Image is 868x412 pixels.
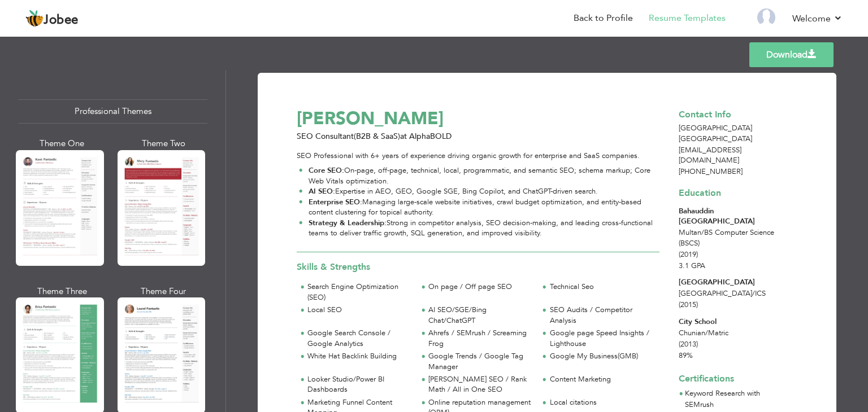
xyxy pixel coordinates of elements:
span: [PHONE_NUMBER] [679,166,743,177]
div: Technical Seo [550,282,653,292]
span: (2015) [679,300,698,310]
span: [GEOGRAPHIC_DATA] [679,134,752,144]
div: Google page Speed Insights / Lighthouse [550,328,653,349]
div: Professional Themes [18,99,207,124]
img: jobee.io [25,10,44,28]
span: 89% [679,350,693,361]
span: Education [679,187,721,199]
div: [PERSON_NAME] SEO / Rank Math / All in One SEO [428,374,532,395]
span: 3.1 GPA [679,261,705,271]
span: at AlphaBOLD [400,131,452,142]
a: Welcome [792,12,843,25]
strong: Strategy & Leadership: [309,218,387,228]
div: City School [679,317,791,327]
span: (2013) [679,339,698,349]
span: Keyword Research with SEMrush [685,388,760,410]
span: / [752,288,755,299]
li: Expertise in AEO, GEO, Google SGE, Bing Copilot, and ChatGPT-driven search. [299,186,659,197]
div: Google Search Console / Google Analytics [307,328,411,349]
span: Contact Info [679,108,731,121]
div: AI SEO/SGE/Bing Chat/ChatGPT [428,305,532,326]
span: Multan BS Computer Science (BSCS) [679,227,774,248]
div: White Hat Backlink Building [307,351,411,362]
img: Profile Img [757,8,775,27]
span: [GEOGRAPHIC_DATA] ICS [679,288,766,299]
div: Google Trends / Google Tag Manager [428,351,532,372]
strong: Enterprise SEO: [309,197,362,207]
strong: Core SEO: [309,165,344,176]
div: Content Marketing [550,374,653,385]
div: Looker Studio/Power BI Dashboards [307,374,411,395]
div: Local citations [550,397,653,408]
div: [GEOGRAPHIC_DATA] [679,277,791,288]
div: SEO Professional with 6+ years of experience driving organic growth for enterprise and SaaS compa... [297,151,659,243]
div: Bahauddin [GEOGRAPHIC_DATA] [679,206,791,227]
span: / [705,328,708,338]
span: (2019) [679,249,698,260]
strong: AI SEO: [309,186,335,196]
span: Skills & Strengths [297,261,370,273]
span: Jobee [44,14,79,27]
span: / [701,227,704,238]
div: SEO Audits / Competitor Analysis [550,305,653,326]
span: SEO Consultant(B2B & SaaS) [297,131,400,142]
span: [GEOGRAPHIC_DATA] [679,123,752,133]
div: Theme Four [120,286,208,297]
div: Local SEO [307,305,411,315]
div: Ahrefs / SEMrush / Screaming Frog [428,328,532,349]
div: Theme One [18,138,106,150]
a: Download [749,42,834,67]
a: Back to Profile [574,12,633,25]
div: Google My Business(GMB) [550,351,653,362]
a: Resume Templates [649,12,726,25]
div: Theme Two [120,138,208,150]
div: [PERSON_NAME] [290,106,679,131]
span: Certifications [679,364,734,385]
span: [EMAIL_ADDRESS][DOMAIN_NAME] [679,145,741,166]
a: Jobee [25,10,79,28]
li: Managing large-scale website initiatives, crawl budget optimization, and entity-based content clu... [299,197,659,218]
li: On-page, off-page, technical, local, programmatic, and semantic SEO; schema markup; Core Web Vita... [299,165,659,186]
div: Theme Three [18,286,106,297]
div: On page / Off page SEO [428,282,532,292]
li: Strong in competitor analysis, SEO decision-making, and leading cross-functional teams to deliver... [299,218,659,239]
span: Chunian Matric [679,328,728,338]
div: Search Engine Optimization (SEO) [307,282,411,303]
